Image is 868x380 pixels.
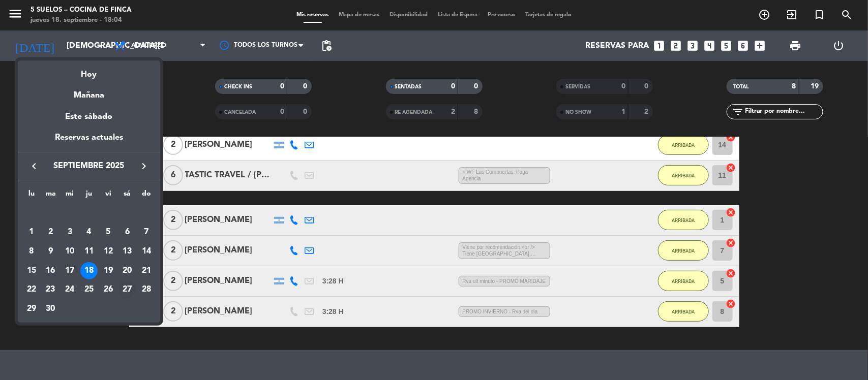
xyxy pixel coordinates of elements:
button: keyboard_arrow_left [25,160,43,173]
div: 4 [80,224,98,241]
div: 8 [23,243,40,260]
td: 20 de septiembre de 2025 [118,261,137,280]
td: 8 de septiembre de 2025 [22,242,41,261]
th: martes [41,188,61,204]
td: 2 de septiembre de 2025 [41,223,61,242]
td: SEP. [22,204,156,223]
td: 15 de septiembre de 2025 [22,261,41,280]
div: 5 [100,224,117,241]
div: 13 [118,243,136,260]
th: domingo [137,188,156,204]
div: 29 [23,300,40,318]
div: Hoy [18,60,160,81]
td: 7 de septiembre de 2025 [137,223,156,242]
td: 14 de septiembre de 2025 [137,242,156,261]
div: 2 [42,224,59,241]
div: 7 [138,224,155,241]
div: 3 [61,224,78,241]
div: 17 [61,262,78,279]
div: 1 [23,224,40,241]
div: 14 [138,243,155,260]
td: 12 de septiembre de 2025 [99,242,118,261]
i: keyboard_arrow_left [28,160,40,172]
div: 16 [42,262,59,279]
td: 13 de septiembre de 2025 [118,242,137,261]
div: 26 [100,281,117,298]
td: 26 de septiembre de 2025 [99,280,118,300]
div: 19 [100,262,117,279]
th: lunes [22,188,41,204]
div: 24 [61,281,78,298]
div: 28 [138,281,155,298]
div: 25 [80,281,98,298]
div: 11 [80,243,98,260]
td: 17 de septiembre de 2025 [60,261,79,280]
div: 6 [118,224,136,241]
td: 18 de septiembre de 2025 [79,261,99,280]
th: miércoles [60,188,79,204]
td: 24 de septiembre de 2025 [60,280,79,300]
div: Este sábado [18,103,160,131]
div: 10 [61,243,78,260]
div: 23 [42,281,59,298]
th: jueves [79,188,99,204]
td: 5 de septiembre de 2025 [99,223,118,242]
td: 19 de septiembre de 2025 [99,261,118,280]
td: 27 de septiembre de 2025 [118,280,137,300]
td: 9 de septiembre de 2025 [41,242,61,261]
div: 22 [23,281,40,298]
i: keyboard_arrow_right [138,160,150,172]
td: 30 de septiembre de 2025 [41,299,61,319]
th: sábado [118,188,137,204]
div: Reservas actuales [18,131,160,152]
div: 27 [118,281,136,298]
div: 20 [118,262,136,279]
div: 18 [80,262,98,279]
td: 1 de septiembre de 2025 [22,223,41,242]
span: septiembre 2025 [43,160,135,173]
td: 21 de septiembre de 2025 [137,261,156,280]
td: 22 de septiembre de 2025 [22,280,41,300]
div: 30 [42,300,59,318]
div: 9 [42,243,59,260]
td: 6 de septiembre de 2025 [118,223,137,242]
td: 11 de septiembre de 2025 [79,242,99,261]
div: 12 [100,243,117,260]
th: viernes [99,188,118,204]
td: 16 de septiembre de 2025 [41,261,61,280]
td: 3 de septiembre de 2025 [60,223,79,242]
div: 15 [23,262,40,279]
td: 29 de septiembre de 2025 [22,299,41,319]
td: 4 de septiembre de 2025 [79,223,99,242]
div: 21 [138,262,155,279]
td: 10 de septiembre de 2025 [60,242,79,261]
td: 25 de septiembre de 2025 [79,280,99,300]
button: keyboard_arrow_right [135,160,153,173]
div: Mañana [18,81,160,102]
td: 28 de septiembre de 2025 [137,280,156,300]
td: 23 de septiembre de 2025 [41,280,61,300]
